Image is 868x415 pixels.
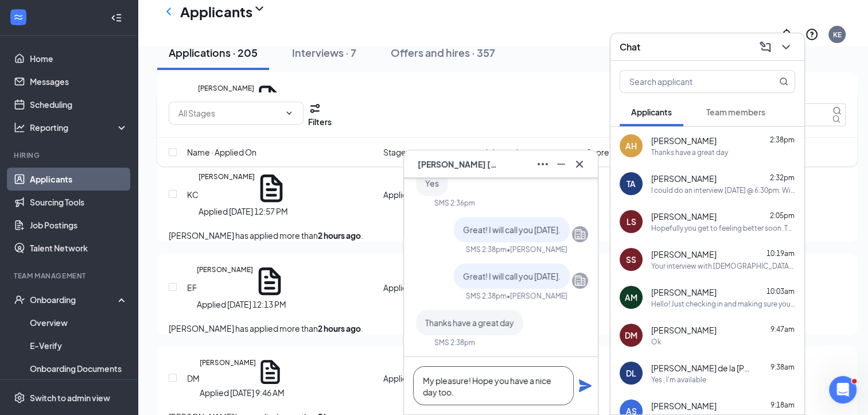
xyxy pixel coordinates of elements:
[169,45,258,60] div: Applications · 205
[418,158,498,170] span: [PERSON_NAME] [PERSON_NAME]
[198,205,288,218] div: Applied [DATE] 12:57 PM
[626,216,636,227] div: LS
[463,224,560,235] span: Great! I will call you [DATE].
[758,40,772,54] svg: ComposeMessage
[651,261,795,271] div: Your interview with [DEMOGRAPHIC_DATA]-fil-A [GEOGRAPHIC_DATA] is confirmed for [DATE] from 5:00 ...
[777,38,795,56] button: ChevronDown
[833,30,842,40] div: KE
[383,282,426,293] div: Application
[832,106,842,115] svg: MagnifyingGlass
[413,366,574,405] textarea: My pleasure! Hope you have a nice day too.
[770,363,795,371] span: 9:38am
[805,28,819,41] svg: QuestionInfo
[187,146,256,158] span: Name · Applied On
[651,173,717,184] span: [PERSON_NAME]
[30,93,128,116] a: Scheduling
[706,107,765,117] span: Team members
[30,214,128,236] a: Job Postings
[554,157,568,171] svg: Minimize
[197,298,286,311] div: Applied [DATE] 12:13 PM
[466,291,507,301] div: SMS 2:38pm
[285,108,294,118] svg: ChevronDown
[30,392,110,404] div: Switch to admin view
[200,386,285,399] div: Applied [DATE] 9:46 AM
[383,189,426,200] div: Application
[187,281,197,294] div: EF
[536,157,550,171] svg: Ellipses
[770,325,795,333] span: 9:47am
[534,155,552,173] button: Ellipses
[169,322,846,335] p: [PERSON_NAME] has applied more than .
[651,249,717,260] span: [PERSON_NAME]
[391,45,495,60] div: Offers and hires · 357
[434,198,475,208] div: SMS 2:36pm
[256,358,285,386] svg: Document
[30,311,128,334] a: Overview
[651,337,661,347] div: Ok
[198,172,255,205] h5: [PERSON_NAME]
[308,102,332,128] button: Filter Filters
[620,41,640,53] h3: Chat
[570,155,589,173] button: Cross
[651,286,717,298] span: [PERSON_NAME]
[255,172,288,205] svg: Document
[197,265,253,298] h5: [PERSON_NAME]
[625,292,637,303] div: AM
[507,245,567,254] span: • [PERSON_NAME]
[30,294,118,305] div: Onboarding
[383,373,426,384] div: Application
[651,362,754,374] span: [PERSON_NAME] de la [PERSON_NAME]
[169,229,846,242] p: [PERSON_NAME] has applied more than .
[770,173,795,182] span: 2:32pm
[620,71,756,92] input: Search applicant
[780,28,793,41] svg: Notifications
[573,227,587,241] svg: Company
[14,122,25,133] svg: Analysis
[178,107,280,119] input: All Stages
[466,245,507,254] div: SMS 2:38pm
[651,400,717,412] span: [PERSON_NAME]
[766,249,795,258] span: 10:19am
[180,2,252,21] h1: Applicants
[651,185,795,195] div: I could do an interview [DATE] @ 6:30pm. Will that work?
[625,329,637,341] div: DM
[770,401,795,409] span: 9:18am
[625,140,637,152] div: AH
[651,223,795,233] div: Hopefully you get to feeling better soon. Talk to you next week.
[14,271,126,281] div: Team Management
[626,254,636,265] div: SS
[631,107,672,117] span: Applicants
[30,47,128,70] a: Home
[756,38,774,56] button: ComposeMessage
[578,379,592,393] svg: Plane
[14,150,126,160] div: Hiring
[252,2,266,15] svg: ChevronDown
[651,324,717,336] span: [PERSON_NAME]
[651,148,728,157] div: Thanks have a great day
[770,211,795,220] span: 2:05pm
[766,287,795,296] span: 10:03am
[573,274,587,288] svg: Company
[463,271,560,281] span: Great! I will call you [DATE].
[383,146,406,158] span: Stage
[30,191,128,214] a: Sourcing Tools
[626,178,636,189] div: TA
[507,291,567,301] span: • [PERSON_NAME]
[30,334,128,357] a: E-Verify
[829,376,857,404] iframe: Intercom live chat
[425,317,514,328] span: Thanks have a great day
[573,157,586,171] svg: Cross
[425,178,439,188] span: Yes
[308,102,322,115] svg: Filter
[318,323,361,333] b: 2 hours ago
[779,40,793,54] svg: ChevronDown
[187,188,198,201] div: KC
[651,375,706,385] div: Yes , I'm available
[586,146,609,158] span: Score
[162,5,176,18] svg: ChevronLeft
[187,372,200,385] div: DM
[626,367,636,379] div: DL
[651,211,717,222] span: [PERSON_NAME]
